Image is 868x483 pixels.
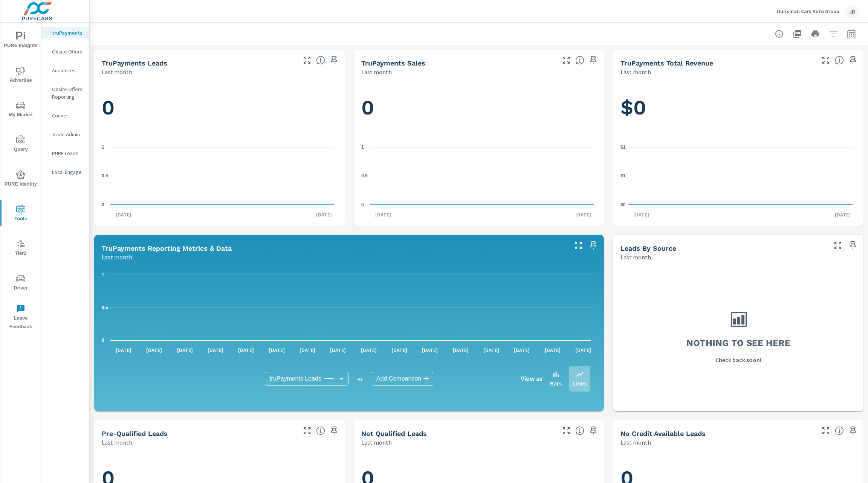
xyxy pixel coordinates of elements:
[110,346,137,354] p: [DATE]
[620,67,651,76] p: Last month
[3,304,39,331] span: Leave Feedback
[539,346,566,354] p: [DATE]
[3,274,39,293] span: Driver
[361,173,368,178] text: 0.5
[560,54,572,66] button: Make Fullscreen
[575,56,584,65] span: Number of sales matched to a truPayments lead. [Source: This data is sourced from the dealer's DM...
[570,346,596,354] p: [DATE]
[478,346,504,354] p: [DATE]
[102,438,132,447] p: Last month
[386,346,413,354] p: [DATE]
[628,211,654,218] p: [DATE]
[832,239,844,251] button: Make Fullscreen
[550,379,562,388] p: Bars
[776,8,839,15] p: Ourisman Cars Auto Group
[233,346,259,354] p: [DATE]
[52,112,83,119] p: Convert
[328,425,340,437] span: Save this to your personalized report
[587,239,599,251] span: Save this to your personalized report
[835,426,844,435] span: A lead that has been submitted but has not gone through the credit application process.
[3,136,39,154] span: Query
[361,95,597,120] h1: 0
[102,145,104,150] text: 1
[102,59,167,67] h5: truPayments Leads
[575,426,584,435] span: A basic review has been done and has not approved the credit worthiness of the lead by the config...
[41,148,89,159] div: PURE Leads
[325,346,351,354] p: [DATE]
[790,26,805,41] button: "Export Report to PDF"
[3,66,39,85] span: Advertise
[316,56,325,65] span: The number of truPayments leads.
[573,379,587,388] p: Lines
[417,346,443,354] p: [DATE]
[264,346,290,354] p: [DATE]
[844,26,859,41] button: Select Date Range
[521,375,542,382] h6: View as
[311,211,337,218] p: [DATE]
[348,375,372,382] p: vs
[328,54,340,66] span: Save this to your personalized report
[52,85,83,101] p: Onsite Offers Reporting
[3,32,39,50] span: PURE Insights
[52,29,83,37] p: truPayments
[620,95,856,120] h1: $0
[847,239,859,251] span: Save this to your personalized report
[808,26,823,41] button: Print Report
[820,425,832,437] button: Make Fullscreen
[202,346,229,354] p: [DATE]
[620,438,651,447] p: Last month
[52,48,83,55] p: Onsite Offers
[102,95,337,120] h1: 0
[52,67,83,74] p: Audiences
[102,67,132,76] p: Last month
[372,372,433,385] div: Add Comparison
[52,149,83,157] p: PURE Leads
[830,211,856,218] p: [DATE]
[572,239,584,251] button: Make Fullscreen
[847,54,859,66] span: Save this to your personalized report
[361,67,392,76] p: Last month
[141,346,167,354] p: [DATE]
[620,202,626,207] text: $0
[102,253,132,262] p: Last month
[294,346,321,354] p: [DATE]
[172,346,198,354] p: [DATE]
[0,23,41,334] div: nav menu
[587,425,599,437] span: Save this to your personalized report
[102,338,104,343] text: 0
[820,54,832,66] button: Make Fullscreen
[41,84,89,102] div: Onsite Offers Reporting
[845,5,859,18] div: JD
[620,253,651,262] p: Last month
[52,168,83,176] p: Local Engage
[587,54,599,66] span: Save this to your personalized report
[41,129,89,140] div: Trade Admin
[41,110,89,121] div: Convert
[835,56,844,65] span: Total revenue from sales matched to a truPayments lead. [Source: This data is sourced from the de...
[3,205,39,223] span: Tools
[560,425,572,437] button: Make Fullscreen
[102,305,108,310] text: 0.5
[509,346,535,354] p: [DATE]
[265,372,348,385] div: truPayments Leads
[316,426,325,435] span: A basic review has been done and approved the credit worthiness of the lead by the configured cre...
[3,239,39,258] span: Tier2
[102,430,168,437] h5: Pre-Qualified Leads
[41,46,89,57] div: Onsite Offers
[376,375,421,382] span: Add Comparison
[570,211,596,218] p: [DATE]
[620,145,626,150] text: $1
[41,166,89,178] div: Local Engage
[41,27,89,38] div: truPayments
[715,355,761,364] p: Check back soon!
[3,170,39,189] span: PURE Identity
[301,54,313,66] button: Make Fullscreen
[361,145,364,150] text: 1
[356,346,382,354] p: [DATE]
[361,202,364,207] text: 0
[102,272,104,277] text: 1
[847,425,859,437] span: Save this to your personalized report
[620,430,706,437] h5: No Credit Available Leads
[102,202,104,207] text: 0
[448,346,474,354] p: [DATE]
